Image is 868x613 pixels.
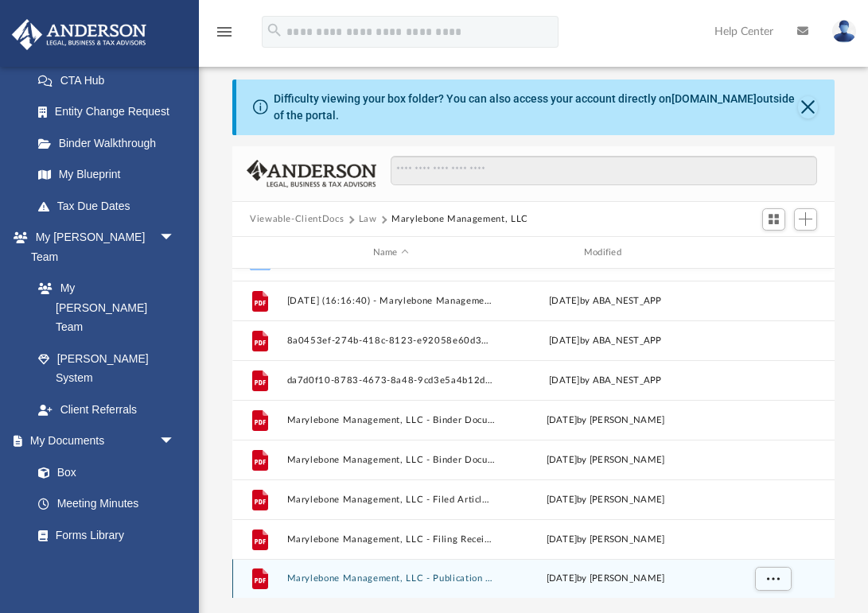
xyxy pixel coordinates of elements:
a: [PERSON_NAME] System [22,343,191,394]
div: [DATE] by [PERSON_NAME] [501,413,709,428]
button: Law [359,212,377,227]
a: [DOMAIN_NAME] [671,92,757,105]
img: User Pic [832,20,856,43]
button: 8a0453ef-274b-418c-8123-e92058e60d36.pdf [287,336,495,346]
div: [DATE] by [PERSON_NAME] [501,453,709,468]
div: Difficulty viewing your box folder? You can also access your account directly on outside of the p... [274,91,798,124]
i: menu [215,22,234,41]
button: Switch to Grid View [762,208,786,231]
a: Meeting Minutes [22,488,191,520]
a: menu [215,30,234,41]
div: [DATE] by [PERSON_NAME] [501,533,709,547]
div: id [716,246,827,260]
div: grid [232,269,835,599]
button: Viewable-ClientDocs [250,212,344,227]
a: My Blueprint [22,159,191,191]
div: [DATE] by ABA_NEST_APP [501,294,709,308]
span: arrow_drop_down [159,425,191,458]
button: Marylebone Management, LLC - Filed Articles.pdf [287,495,495,505]
a: Forms Library [22,519,183,551]
a: CTA Hub [22,64,199,96]
span: arrow_drop_down [159,222,191,254]
a: My Documentsarrow_drop_down [11,425,191,457]
button: da7d0f10-8783-4673-8a48-9cd3e5a4b12d.pdf [287,375,495,386]
div: id [239,246,279,260]
img: Anderson Advisors Platinum Portal [7,19,151,50]
div: [DATE] by [PERSON_NAME] [501,493,709,507]
div: [DATE] by [PERSON_NAME] [501,572,709,586]
button: Marylebone Management, LLC - Binder Documents - DocuSigned.pdf [287,415,495,425]
button: Marylebone Management, LLC - Publication Packet.pdf [287,574,495,584]
a: Notarize [22,551,191,583]
button: Marylebone Management, LLC [391,212,528,227]
button: Marylebone Management, LLC - Filing Receipt.pdf [287,534,495,545]
a: Entity Change Request [22,96,199,128]
a: My [PERSON_NAME] Teamarrow_drop_down [11,222,191,273]
a: My [PERSON_NAME] Team [22,273,183,343]
input: Search files and folders [391,156,817,186]
a: Tax Due Dates [22,190,199,222]
button: Marylebone Management, LLC - Binder Documents.pdf [287,455,495,465]
button: Add [794,208,818,231]
div: Modified [501,246,710,260]
a: Client Referrals [22,394,191,425]
button: Close [798,96,818,118]
div: Name [286,246,495,260]
a: Binder Walkthrough [22,127,199,159]
button: [DATE] (16:16:40) - Marylebone Management, LLC - EIN Letter from IRS.pdf [287,296,495,306]
div: [DATE] by ABA_NEST_APP [501,334,709,348]
i: search [266,21,283,39]
div: [DATE] by ABA_NEST_APP [501,374,709,388]
a: Box [22,456,183,488]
